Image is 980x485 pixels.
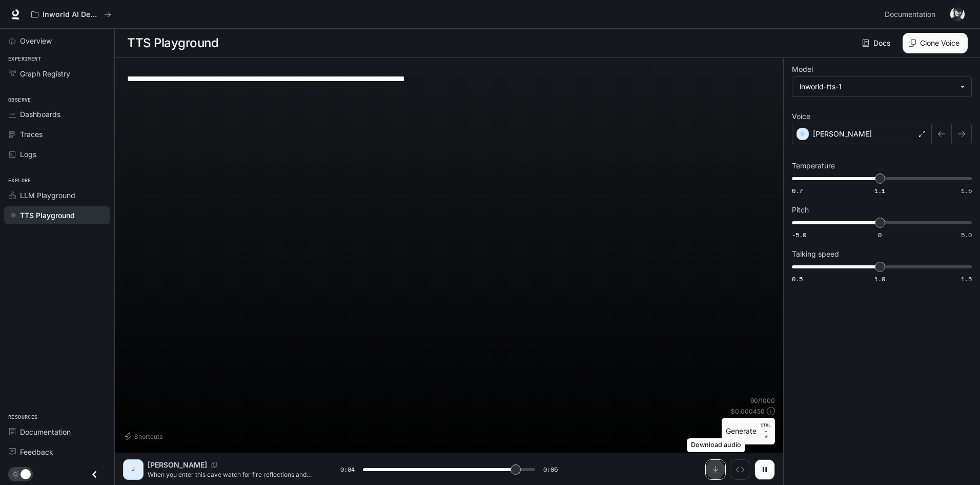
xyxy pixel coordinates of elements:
[792,206,809,214] p: Pitch
[148,470,316,479] p: When you enter this cave watch for fire reflections and you'll find [US_STATE][PERSON_NAME] skeleton
[4,443,110,461] a: Feedback
[800,82,955,92] div: inworld-tts-1
[750,396,775,405] p: 90 / 1000
[731,407,765,416] p: $ 0.000450
[761,422,771,440] p: ⏎
[722,418,775,444] button: GenerateCTRL +⏎
[83,464,106,485] button: Close drawer
[792,186,803,195] span: 0.7
[730,459,750,480] button: Inspect
[127,33,218,53] h1: TTS Playground
[27,4,116,25] button: All workspaces
[4,105,110,123] a: Dashboards
[20,190,75,201] span: LLM Playground
[4,125,110,143] a: Traces
[792,77,971,96] div: inworld-tts-1
[20,35,52,46] span: Overview
[792,275,803,283] span: 0.5
[21,468,31,479] span: Dark mode toggle
[43,10,100,19] p: Inworld AI Demos
[961,275,972,283] span: 1.5
[4,32,110,50] a: Overview
[813,129,872,139] p: [PERSON_NAME]
[903,33,968,53] button: Clone Voice
[148,460,207,470] p: [PERSON_NAME]
[947,4,968,25] button: User avatar
[961,230,972,239] span: 5.0
[881,4,943,25] a: Documentation
[4,206,110,224] a: TTS Playground
[874,186,885,195] span: 1.1
[20,129,43,140] span: Traces
[761,422,771,434] p: CTRL +
[125,461,141,478] div: J
[4,186,110,204] a: LLM Playground
[20,149,36,160] span: Logs
[4,65,110,83] a: Graph Registry
[878,230,882,239] span: 0
[885,8,935,21] span: Documentation
[340,464,355,475] span: 0:04
[687,438,745,452] div: Download audio
[20,426,71,437] span: Documentation
[20,109,60,120] span: Dashboards
[4,423,110,441] a: Documentation
[792,66,813,73] p: Model
[792,250,839,258] p: Talking speed
[543,464,558,475] span: 0:05
[860,33,894,53] a: Docs
[961,186,972,195] span: 1.5
[874,275,885,283] span: 1.0
[792,162,835,169] p: Temperature
[123,428,167,444] button: Shortcuts
[792,113,810,120] p: Voice
[792,230,806,239] span: -5.0
[20,68,70,79] span: Graph Registry
[705,459,726,480] button: Download audio
[20,210,75,221] span: TTS Playground
[950,7,965,22] img: User avatar
[20,447,53,457] span: Feedback
[207,462,221,468] button: Copy Voice ID
[4,145,110,163] a: Logs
